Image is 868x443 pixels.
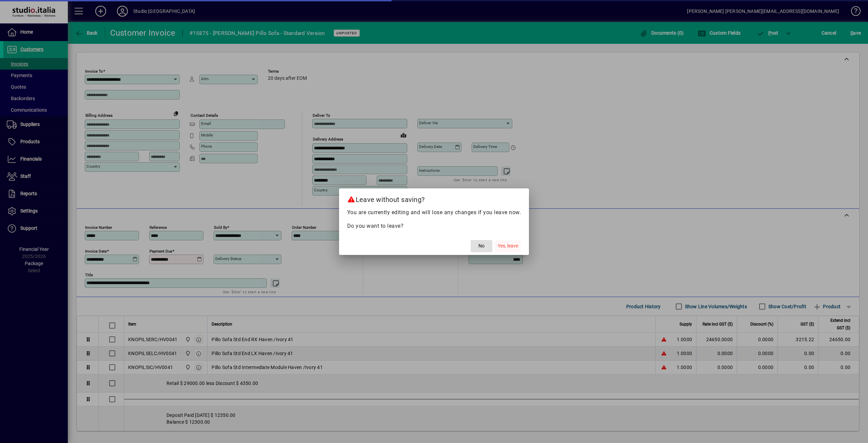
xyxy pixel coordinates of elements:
p: Do you want to leave? [347,222,521,230]
h2: Leave without saving? [339,188,529,208]
button: No [471,240,492,252]
p: You are currently editing and will lose any changes if you leave now. [347,208,521,217]
span: Yes, leave [498,242,518,250]
button: Yes, leave [495,240,521,252]
span: No [478,242,485,250]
